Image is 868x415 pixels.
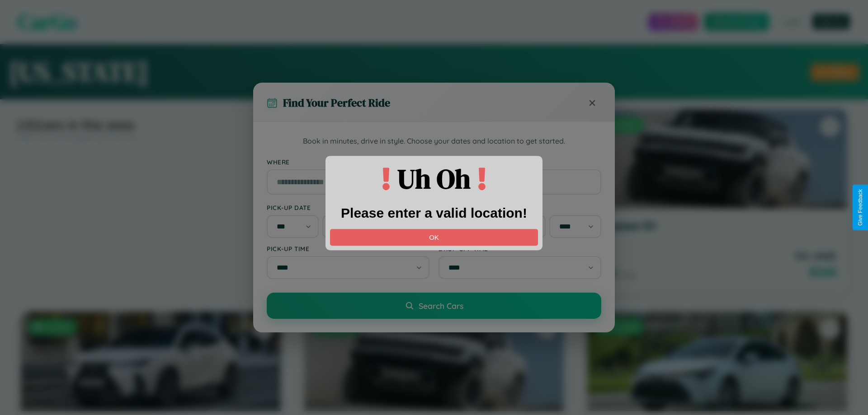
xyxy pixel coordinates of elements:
[439,245,601,252] label: Drop-off Time
[283,95,390,110] h3: Find Your Perfect Ride
[267,204,429,211] label: Pick-up Date
[267,245,429,252] label: Pick-up Time
[267,135,601,147] p: Book in minutes, drive in style. Choose your dates and location to get started.
[419,301,463,311] span: Search Cars
[439,204,601,211] label: Drop-off Date
[267,158,601,166] label: Where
